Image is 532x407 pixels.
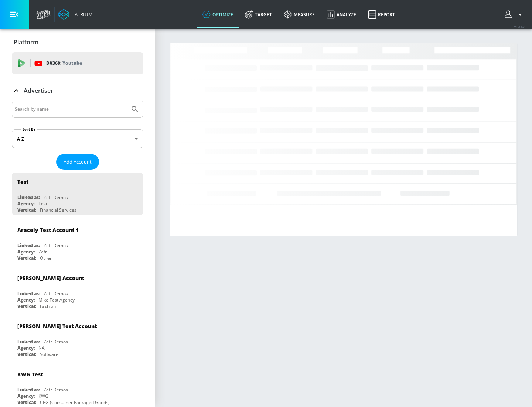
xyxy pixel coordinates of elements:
p: Advertiser [24,87,53,95]
div: Atrium [72,11,93,18]
div: DV360: Youtube [12,52,143,74]
div: Test [38,201,47,207]
div: [PERSON_NAME] Test Account [17,323,97,330]
div: Agency: [17,249,35,255]
div: Advertiser [12,80,143,101]
div: CPG (Consumer Packaged Goods) [40,399,110,406]
div: Linked as: [17,339,40,345]
div: Other [40,255,52,261]
div: Agency: [17,201,35,207]
div: Aracely Test Account 1Linked as:Zefr DemosAgency:ZefrVertical:Other [12,221,143,263]
div: Agency: [17,297,35,303]
div: Software [40,351,58,357]
div: Agency: [17,393,35,399]
div: Fashion [40,303,56,309]
a: optimize [197,1,239,28]
div: Mike Test Agency [38,297,75,303]
div: TestLinked as:Zefr DemosAgency:TestVertical:Financial Services [12,173,143,215]
p: Platform [14,38,38,46]
div: [PERSON_NAME] Account [17,275,84,282]
div: Agency: [17,345,35,351]
div: KWG Test [17,371,43,378]
div: Vertical: [17,255,36,261]
div: Test [17,178,28,185]
p: Youtube [62,59,82,67]
input: Search by name [15,104,127,114]
div: [PERSON_NAME] Test AccountLinked as:Zefr DemosAgency:NAVertical:Software [12,317,143,359]
div: Financial Services [40,207,76,213]
div: Zefr Demos [44,194,68,201]
div: Vertical: [17,399,36,406]
div: Zefr Demos [44,339,68,345]
div: Zefr [38,249,47,255]
div: Linked as: [17,242,40,249]
div: KWG [38,393,48,399]
a: Atrium [58,9,93,20]
a: measure [278,1,321,28]
div: Aracely Test Account 1 [17,226,79,233]
div: Linked as: [17,194,40,201]
div: Linked as: [17,387,40,393]
div: NA [38,345,45,351]
label: Sort By [21,127,37,132]
div: Vertical: [17,207,36,213]
div: Platform [12,32,143,53]
a: Report [362,1,401,28]
span: v 4.24.0 [514,24,525,28]
div: Zefr Demos [44,387,68,393]
a: Target [239,1,278,28]
div: Zefr Demos [44,290,68,297]
p: DV360: [46,59,82,67]
div: Vertical: [17,351,36,357]
a: Analyze [321,1,362,28]
span: Add Account [64,158,92,166]
div: [PERSON_NAME] AccountLinked as:Zefr DemosAgency:Mike Test AgencyVertical:Fashion [12,269,143,311]
button: Add Account [56,154,99,170]
div: A-Z [12,129,143,148]
div: Linked as: [17,290,40,297]
div: Zefr Demos [44,242,68,249]
div: Vertical: [17,303,36,309]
